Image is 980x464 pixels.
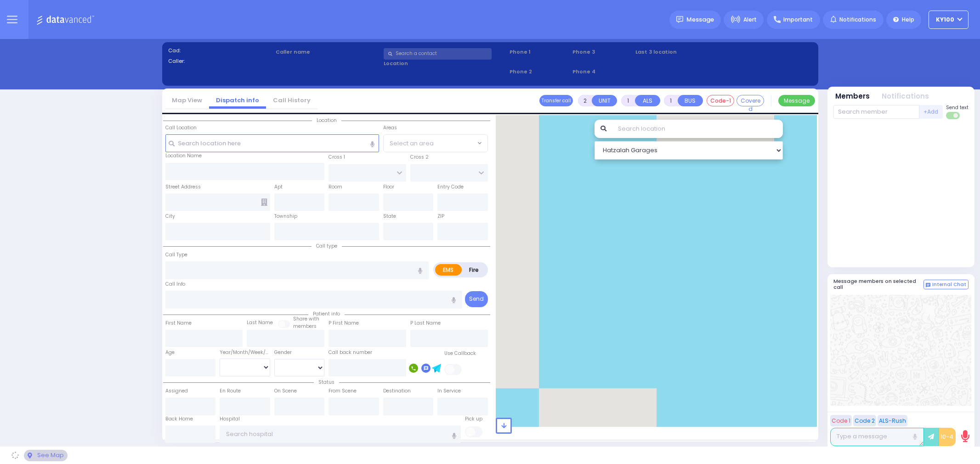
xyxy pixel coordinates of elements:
[274,213,297,220] label: Township
[778,95,815,106] button: Message
[165,213,175,220] label: City
[835,91,870,102] button: Members
[220,387,241,395] label: En Route
[926,283,930,287] img: comment-alt.png
[936,16,954,24] span: Ky100
[165,251,187,259] label: Call Type
[220,349,270,356] div: Year/Month/Week/Day
[314,379,339,386] span: Status
[932,282,966,288] span: Internal Chat
[36,14,97,25] img: Logo
[572,48,632,56] span: Phone 3
[878,415,907,426] button: ALS-Rush
[276,48,380,56] label: Caller name
[165,152,202,160] label: Location Name
[572,68,632,76] span: Phone 4
[410,154,429,161] label: Cross 2
[465,291,488,307] button: Send
[410,320,441,327] label: P Last Name
[383,387,411,395] label: Destination
[946,104,969,111] span: Send text
[165,349,175,356] label: Age
[783,16,813,24] span: Important
[383,183,394,191] label: Floor
[635,95,660,106] button: ALS
[435,264,462,276] label: EMS
[686,15,714,24] span: Message
[274,349,292,356] label: Gender
[736,95,764,106] button: Covered
[444,350,476,357] label: Use Callback
[743,16,757,24] span: Alert
[293,323,317,330] span: members
[839,16,876,24] span: Notifications
[312,117,341,124] span: Location
[266,96,317,105] a: Call History
[209,96,266,105] a: Dispatch info
[833,105,919,119] input: Search member
[923,280,969,290] button: Internal Chat
[678,95,703,106] button: BUS
[165,281,185,288] label: Call Info
[168,47,273,55] label: Cad:
[384,48,492,60] input: Search a contact
[383,213,396,220] label: State
[165,320,192,327] label: First Name
[833,278,923,290] h5: Message members on selected call
[612,120,782,138] input: Search location
[635,48,724,56] label: Last 3 location
[510,68,569,76] span: Phone 2
[437,183,464,191] label: Entry Code
[437,387,461,395] label: In Service
[329,349,372,356] label: Call back number
[165,183,201,191] label: Street Address
[390,139,434,148] span: Select an area
[165,134,379,152] input: Search location here
[220,415,240,423] label: Hospital
[707,95,734,106] button: Code-1
[946,111,961,120] label: Turn off text
[274,387,297,395] label: On Scene
[592,95,617,106] button: UNIT
[165,96,209,105] a: Map View
[510,48,569,56] span: Phone 1
[830,415,852,426] button: Code 1
[329,154,345,161] label: Cross 1
[676,16,683,23] img: message.svg
[902,16,914,24] span: Help
[165,124,197,132] label: Call Location
[929,11,969,29] button: Ky100
[308,310,345,317] span: Patient info
[165,387,188,395] label: Assigned
[274,183,283,191] label: Apt
[437,213,444,220] label: ZIP
[247,319,273,326] label: Last Name
[165,415,193,423] label: Back Home
[24,450,67,461] div: See map
[329,320,359,327] label: P First Name
[465,415,482,423] label: Pick up
[312,243,342,249] span: Call type
[461,264,487,276] label: Fire
[168,57,273,65] label: Caller:
[293,315,319,322] small: Share with
[384,60,506,67] label: Location
[539,95,573,106] button: Transfer call
[220,425,461,443] input: Search hospital
[383,124,397,132] label: Areas
[329,183,342,191] label: Room
[853,415,876,426] button: Code 2
[882,91,929,102] button: Notifications
[329,387,357,395] label: From Scene
[261,199,267,206] span: Other building occupants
